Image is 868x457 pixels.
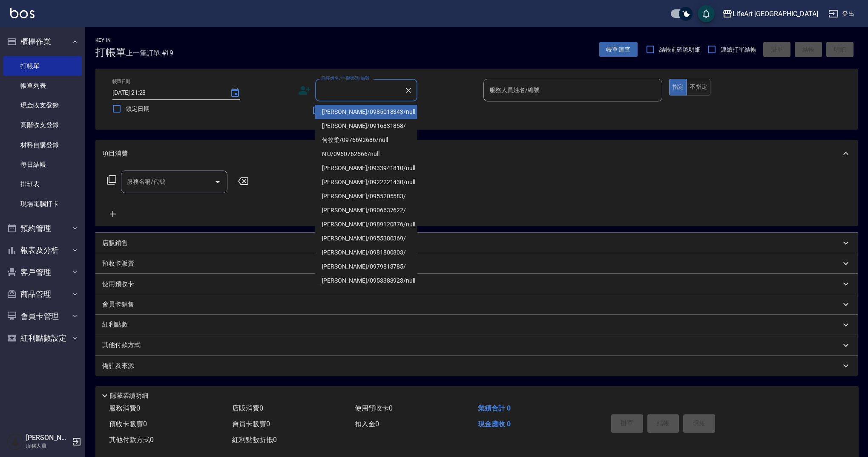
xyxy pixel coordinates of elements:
p: 預收卡販賣 [102,259,134,268]
button: 客戶管理 [3,261,82,283]
span: 連續打單結帳 [721,45,756,54]
button: 指定 [669,79,687,95]
li: [PERSON_NAME]/0953383923/null [315,274,417,288]
button: Choose date, selected date is 2025-08-19 [225,83,245,103]
p: 店販銷售 [102,239,128,248]
h2: Key In [95,38,126,43]
h3: 打帳單 [95,46,126,58]
a: 打帳單 [3,56,82,76]
a: 現金收支登錄 [3,95,82,115]
li: [PERSON_NAME]/0933941810/null [315,161,417,175]
span: 鎖定日期 [126,104,149,113]
li: [PERSON_NAME]/0981800803/ [315,246,417,260]
a: 材料自購登錄 [3,135,82,155]
span: 使用預收卡 0 [355,404,393,412]
a: 排班表 [3,174,82,194]
div: 其他付款方式 [95,335,858,356]
span: 紅利點數折抵 0 [232,436,277,444]
div: 使用預收卡 [95,274,858,294]
button: 櫃檯作業 [3,31,82,53]
span: 現金應收 0 [478,420,511,428]
button: 報表及分析 [3,239,82,261]
label: 顧客姓名/手機號碼/編號 [321,75,370,81]
div: LifeArt [GEOGRAPHIC_DATA] [733,9,818,19]
button: 登出 [825,6,858,22]
label: 帳單日期 [112,78,130,85]
button: save [698,5,715,22]
span: 其他付款方式 0 [109,436,154,444]
a: 帳單列表 [3,76,82,95]
button: 會員卡管理 [3,305,82,327]
div: 項目消費 [95,140,858,167]
button: 預約管理 [3,217,82,240]
span: 上一筆訂單:#19 [126,48,174,58]
li: [PERSON_NAME]/0985018343/null [315,105,417,119]
span: 結帳前確認明細 [659,45,701,54]
p: 紅利點數 [102,320,132,330]
p: 備註及來源 [102,362,134,370]
button: Clear [402,84,414,96]
button: 紅利點數設定 [3,327,82,349]
div: 備註及來源 [95,356,858,376]
a: 每日結帳 [3,155,82,174]
button: 帳單速查 [599,42,638,58]
p: 隱藏業績明細 [110,391,148,400]
p: 項目消費 [102,149,128,158]
button: 不指定 [687,79,710,95]
span: 服務消費 0 [109,404,140,412]
button: LifeArt [GEOGRAPHIC_DATA] [719,5,822,23]
span: 店販消費 0 [232,404,263,412]
div: 店販銷售 [95,233,858,253]
p: 其他付款方式 [102,341,145,350]
a: 現場電腦打卡 [3,194,82,214]
input: YYYY/MM/DD hh:mm [112,86,221,100]
p: 使用預收卡 [102,280,134,289]
img: Person [7,433,24,450]
span: 扣入金 0 [355,420,379,428]
div: 預收卡販賣 [95,253,858,274]
li: N U/0960762566/null [315,147,417,161]
div: 紅利點數 [95,315,858,335]
span: 業績合計 0 [478,404,511,412]
li: [PERSON_NAME]/0955380369/ [315,231,417,246]
li: [PERSON_NAME]/0979813785/ [315,260,417,274]
p: 會員卡銷售 [102,300,134,309]
li: [PERSON_NAME]/0922221430/null [315,175,417,189]
span: 會員卡販賣 0 [232,420,270,428]
button: 商品管理 [3,283,82,305]
li: [PERSON_NAME]/0906637622/ [315,203,417,217]
li: [PERSON_NAME]/0916831858/ [315,119,417,133]
span: 預收卡販賣 0 [109,420,147,428]
a: 高階收支登錄 [3,115,82,135]
div: 會員卡銷售 [95,294,858,315]
h5: [PERSON_NAME] [26,434,69,442]
img: Logo [10,8,34,18]
button: Open [211,175,224,189]
li: [PERSON_NAME]/0989120876/null [315,217,417,231]
li: [PERSON_NAME]/0955205583/ [315,189,417,203]
li: 何牧柔/0976692686/null [315,133,417,147]
p: 服務人員 [26,442,69,450]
